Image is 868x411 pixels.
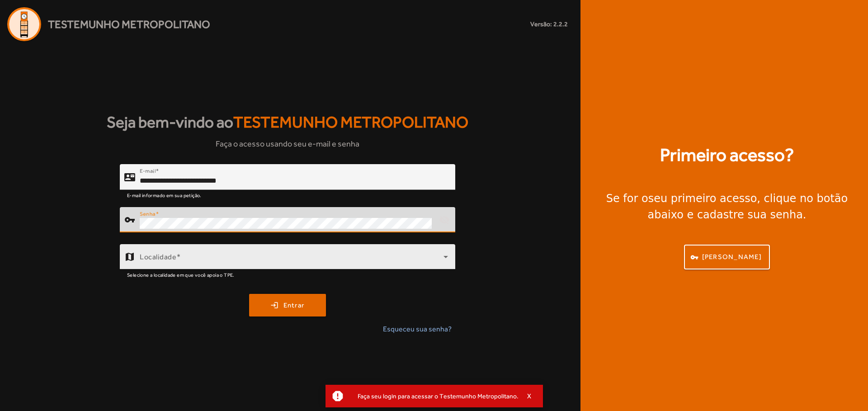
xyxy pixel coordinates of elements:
span: Testemunho Metropolitano [48,16,210,33]
span: Faça o acesso usando seu e-mail e senha [216,137,359,150]
mat-icon: contact_mail [124,172,135,183]
span: X [527,392,532,400]
button: X [519,392,541,400]
mat-icon: map [124,251,135,262]
img: Logo Agenda [7,7,41,41]
span: Esqueceu sua senha? [383,324,452,335]
mat-icon: visibility_off [434,209,455,231]
span: [PERSON_NAME] [702,252,762,262]
mat-icon: report [331,389,344,403]
strong: Seja bem-vindo ao [107,110,468,134]
strong: Primeiro acesso? [660,142,794,169]
span: Testemunho Metropolitano [233,113,468,131]
mat-hint: E-mail informado em sua petição. [127,190,202,200]
span: Entrar [283,300,305,311]
strong: seu primeiro acesso [648,192,757,205]
mat-label: Localidade [140,253,176,261]
button: [PERSON_NAME] [684,245,770,269]
mat-icon: vpn_key [124,214,135,225]
button: Entrar [249,294,326,317]
div: Faça seu login para acessar o Testemunho Metropolitano. [350,390,519,402]
small: Versão: 2.2.2 [530,19,568,29]
mat-hint: Selecione a localidade em que você apoia o TPE. [127,269,235,279]
mat-label: Senha [140,211,156,217]
mat-label: E-mail [140,168,156,174]
div: Se for o , clique no botão abaixo e cadastre sua senha. [591,190,863,223]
